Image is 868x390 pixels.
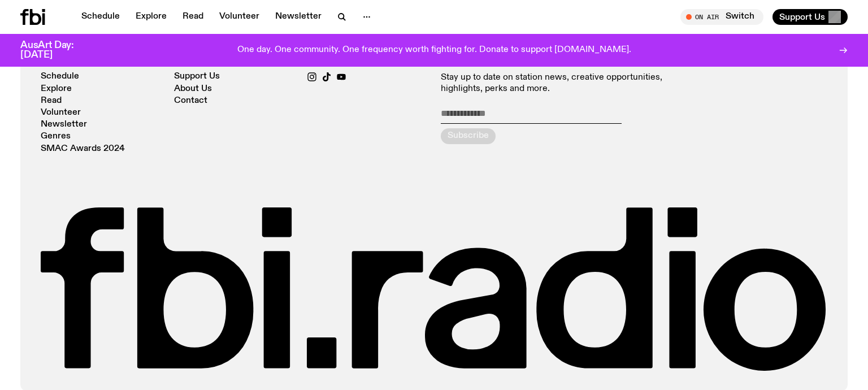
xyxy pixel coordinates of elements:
a: SMAC Awards 2024 [41,145,125,153]
a: Support Us [174,72,220,81]
button: Subscribe [441,128,496,144]
p: One day. One community. One frequency worth fighting for. Donate to support [DOMAIN_NAME]. [237,45,631,55]
a: Contact [174,97,207,105]
a: Genres [41,132,71,141]
a: Newsletter [41,120,87,129]
button: Support Us [772,9,848,25]
h3: AusArt Day: [DATE] [20,41,93,60]
a: Read [176,9,210,25]
a: Read [41,97,62,105]
a: Volunteer [212,9,266,25]
span: Support Us [779,12,825,22]
a: About Us [174,85,212,93]
a: Newsletter [268,9,328,25]
button: On AirSwitch [680,9,763,25]
p: Stay up to date on station news, creative opportunities, highlights, perks and more. [441,72,694,94]
a: Explore [129,9,173,25]
a: Schedule [41,72,79,81]
a: Volunteer [41,109,81,117]
a: Schedule [75,9,127,25]
a: Explore [41,85,72,93]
